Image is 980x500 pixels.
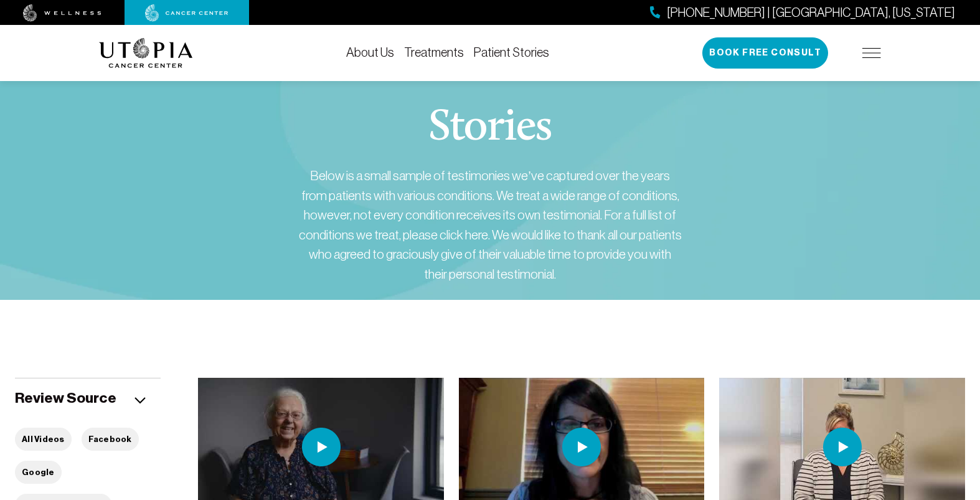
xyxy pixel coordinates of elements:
img: play icon [823,428,862,466]
img: wellness [23,4,101,22]
img: icon-hamburger [862,48,881,58]
button: Facebook [82,428,139,451]
button: Google [15,461,62,484]
div: Below is a small sample of testimonies we’ve captured over the years from patients with various c... [297,166,683,284]
img: cancer center [145,4,229,22]
h5: Review Source [15,388,116,408]
button: All Videos [15,428,72,451]
span: [PHONE_NUMBER] | [GEOGRAPHIC_DATA], [US_STATE] [667,4,955,22]
img: logo [99,38,193,68]
img: play icon [302,428,341,466]
img: icon [134,397,146,404]
a: About Us [346,46,394,59]
a: Patient Stories [474,46,549,59]
a: [PHONE_NUMBER] | [GEOGRAPHIC_DATA], [US_STATE] [650,4,955,22]
h1: Stories [428,106,552,151]
img: play icon [562,428,601,466]
a: Treatments [404,46,464,59]
button: Book Free Consult [702,37,828,69]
